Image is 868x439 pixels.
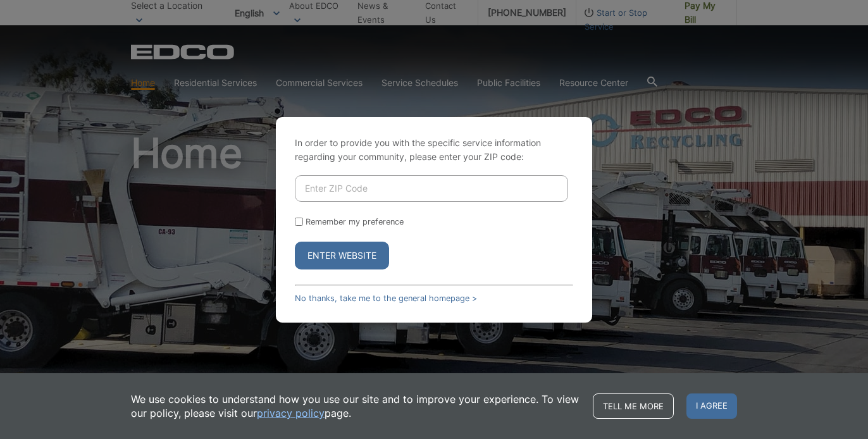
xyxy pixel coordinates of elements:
[295,175,568,202] input: Enter ZIP Code
[593,393,674,419] a: Tell me more
[295,294,477,303] a: No thanks, take me to the general homepage >
[131,392,580,420] p: We use cookies to understand how you use our site and to improve your experience. To view our pol...
[686,393,737,419] span: I agree
[306,217,404,226] label: Remember my preference
[295,136,573,164] p: In order to provide you with the specific service information regarding your community, please en...
[295,242,389,269] button: Enter Website
[257,406,325,420] a: privacy policy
